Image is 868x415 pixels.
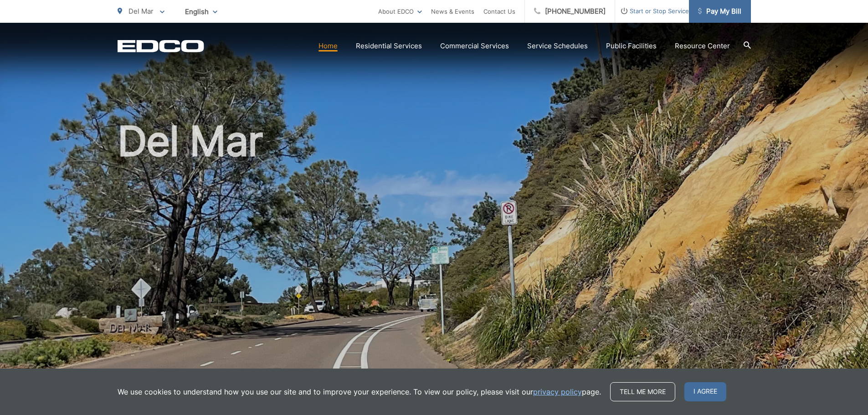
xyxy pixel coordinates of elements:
a: About EDCO [378,6,422,17]
a: Residential Services [356,41,422,51]
a: privacy policy [533,386,582,397]
span: Pay My Bill [698,6,741,17]
a: Home [318,41,338,51]
p: We use cookies to understand how you use our site and to improve your experience. To view our pol... [118,386,601,397]
span: I agree [684,382,726,401]
span: English [178,4,224,20]
span: Del Mar [128,7,154,15]
a: Public Facilities [606,41,657,51]
a: Service Schedules [527,41,588,51]
a: Resource Center [675,41,730,51]
a: EDCD logo. Return to the homepage. [118,40,204,52]
a: Commercial Services [440,41,509,51]
h1: Del Mar [118,118,751,407]
a: Tell me more [610,382,675,401]
a: News & Events [431,6,474,17]
a: Contact Us [483,6,515,17]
